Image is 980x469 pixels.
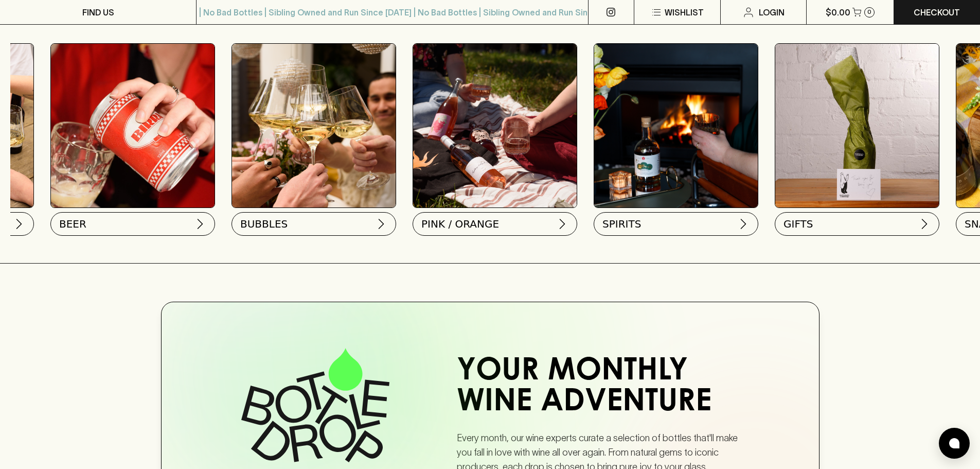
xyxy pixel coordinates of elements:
span: SPIRITS [602,217,641,231]
p: Checkout [914,6,960,19]
p: Wishlist [665,6,704,19]
img: chevron-right.svg [13,218,25,230]
button: BUBBLES [231,212,396,236]
img: chevron-right.svg [737,218,750,230]
img: Bottle Drop [241,348,389,462]
span: GIFTS [783,217,813,231]
img: 2022_Festive_Campaign_INSTA-16 1 [232,44,396,207]
img: chevron-right.svg [375,218,387,230]
img: gospel_collab-2 1 [594,44,758,207]
img: gospel_collab-2 1 [413,44,577,207]
img: chevron-right.svg [918,218,931,230]
span: PINK / ORANGE [421,217,499,231]
img: GIFT WRA-16 1 [775,44,939,207]
button: GIFTS [775,212,939,236]
span: BUBBLES [240,217,288,231]
img: chevron-right.svg [556,218,568,230]
p: FIND US [82,6,114,19]
p: Login [759,6,785,19]
button: PINK / ORANGE [413,212,577,236]
img: BIRRA_GOOD-TIMES_INSTA-2 1/optimise?auth=Mjk3MjY0ODMzMw__ [51,44,215,207]
span: BEER [59,217,86,231]
p: $0.00 [826,6,850,19]
h2: Your Monthly Wine Adventure [457,357,753,419]
img: chevron-right.svg [194,218,206,230]
button: SPIRITS [594,212,758,236]
img: bubble-icon [949,438,959,448]
p: 0 [867,9,871,15]
button: BEER [50,212,215,236]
